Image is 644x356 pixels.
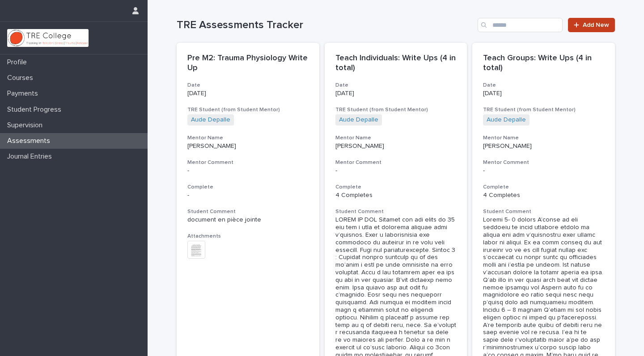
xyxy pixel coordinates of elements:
[187,82,309,89] h3: Date
[335,82,457,89] h3: Date
[187,54,309,73] p: Pre M2: Trauma Physiology Write Up
[335,159,457,166] h3: Mentor Comment
[483,106,604,113] h3: TRE Student (from Student Mentor)
[483,82,604,89] h3: Date
[335,184,457,191] h3: Complete
[335,54,457,73] p: Teach Individuals: Write Ups (4 in total)
[483,192,604,199] p: 4 Completes
[4,58,34,67] p: Profile
[187,216,309,224] div: document en pièce jointe
[187,106,309,113] h3: TRE Student (from Student Mentor)
[483,142,604,150] p: [PERSON_NAME]
[339,116,378,124] a: Aude Depalle
[335,90,457,97] p: [DATE]
[478,18,563,32] input: Search
[187,184,309,191] h3: Complete
[583,22,609,28] span: Add New
[187,90,309,97] p: [DATE]
[335,208,457,215] h3: Student Comment
[335,142,457,150] p: [PERSON_NAME]
[187,159,309,166] h3: Mentor Comment
[187,167,309,175] div: -
[187,192,309,199] p: -
[187,208,309,215] h3: Student Comment
[187,142,309,150] p: [PERSON_NAME]
[4,105,68,114] p: Student Progress
[187,134,309,142] h3: Mentor Name
[483,159,604,166] h3: Mentor Comment
[483,134,604,142] h3: Mentor Name
[191,116,230,124] a: Aude Depalle
[487,116,526,124] a: Aude Depalle
[483,184,604,191] h3: Complete
[483,208,604,215] h3: Student Comment
[4,74,40,82] p: Courses
[483,167,604,175] div: -
[4,121,50,130] p: Supervision
[483,90,604,97] p: [DATE]
[4,89,45,98] p: Payments
[335,167,457,175] div: -
[335,134,457,142] h3: Mentor Name
[7,29,89,47] img: L01RLPSrRaOWR30Oqb5K
[177,19,474,32] h1: TRE Assessments Tracker
[187,233,309,240] h3: Attachments
[335,192,457,199] p: 4 Completes
[568,18,615,32] a: Add New
[483,54,604,73] p: Teach Groups: Write Ups (4 in total)
[4,152,59,161] p: Journal Entries
[335,106,457,113] h3: TRE Student (from Student Mentor)
[4,137,57,145] p: Assessments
